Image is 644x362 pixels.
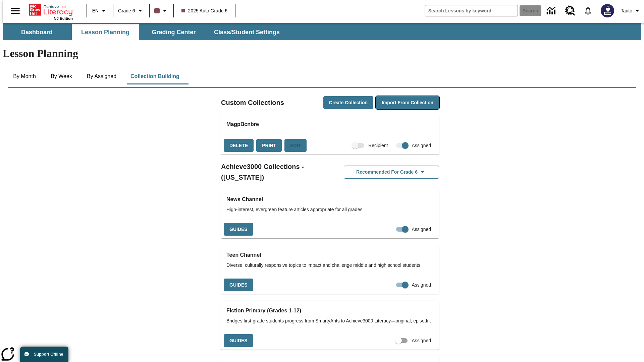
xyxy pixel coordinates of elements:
input: search field [425,5,518,16]
span: Assigned [412,142,431,149]
button: Print, will open in a new window [256,139,282,152]
button: Collection Building [125,68,185,84]
button: Guides [224,334,253,347]
div: Home [29,2,73,20]
div: SubNavbar [3,23,641,40]
h3: Teen Channel [226,250,434,260]
div: SubNavbar [3,24,286,40]
button: Import from Collection [376,96,439,109]
button: Recommended for Grade 6 [344,166,439,179]
button: By Assigned [82,68,122,84]
a: Notifications [579,2,597,19]
button: Open side menu [5,1,25,21]
button: Guides [224,279,253,292]
span: NJ Edition [54,16,73,20]
button: Grading Center [140,24,207,40]
button: Lesson Planning [72,24,139,40]
h1: Lesson Planning [3,47,641,60]
a: Data Center [543,2,561,20]
span: Tauto [621,7,632,14]
div: Because this collection has already started, you cannot change the collection. You can adjust ind... [284,139,307,152]
button: By Week [45,68,78,84]
a: Home [29,3,73,16]
span: Recipient [368,142,388,149]
button: Language: EN, Select a language [89,5,111,17]
button: Create Collection [323,96,373,109]
h3: MagpBcnbre [226,120,434,129]
span: High-interest, evergreen feature articles appropriate for all grades [226,206,434,213]
button: Support Offline [20,347,68,362]
span: Support Offline [34,352,63,357]
button: Guides [224,223,253,236]
img: Avatar [601,4,614,17]
h3: Fiction Primary (Grades 1-12) [226,306,434,315]
button: Class color is dark brown. Change class color [152,5,171,17]
h2: Achieve3000 Collections - ([US_STATE]) [221,161,330,183]
a: Resource Center, Will open in new tab [561,2,579,20]
h3: News Channel [226,195,434,204]
span: Assigned [412,282,431,289]
button: Class/Student Settings [209,24,285,40]
span: Bridges first-grade students progress from SmartyAnts to Achieve3000 Literacy—original, episodic ... [226,317,434,324]
span: 2025 Auto Grade 6 [181,7,228,14]
button: Select a new avatar [597,2,618,19]
button: Delete [224,139,254,152]
span: Grade 6 [118,7,135,14]
button: By Month [8,68,41,84]
button: Grade: Grade 6, Select a grade [115,5,147,17]
h2: Custom Collections [221,97,284,108]
span: EN [92,7,99,14]
span: Assigned [412,337,431,344]
span: Assigned [412,226,431,233]
span: Diverse, culturally responsive topics to impact and challenge middle and high school students [226,262,434,269]
button: Dashboard [3,24,70,40]
button: Profile/Settings [618,5,644,17]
